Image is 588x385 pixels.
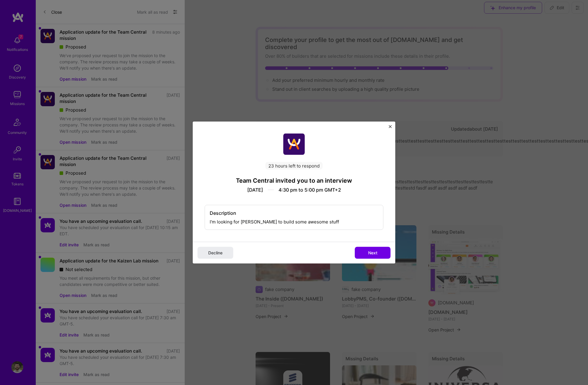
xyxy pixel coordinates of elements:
button: Decline [197,247,233,259]
div: 4:30 pm to 5:00 pm GMT+2 [279,187,341,193]
button: Close [389,125,392,132]
span: Decline [208,250,223,256]
h4: Team Central invited you to an interview [205,177,383,184]
div: Description [210,210,378,216]
span: 23 hours left to respond [265,162,323,170]
div: I'm looking for [PERSON_NAME] to build some awesome stuff [205,205,383,230]
img: Company Logo [283,134,305,155]
span: Next [368,250,377,256]
div: [DATE] [247,187,263,193]
button: Next [355,247,391,259]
